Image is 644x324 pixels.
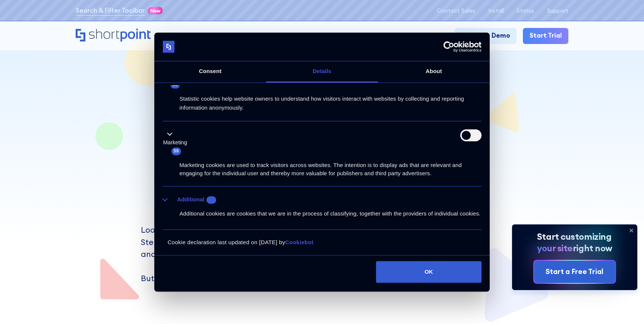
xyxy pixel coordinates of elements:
img: logo [163,41,175,53]
div: Why ShortPoint [208,31,256,41]
a: Install [488,7,504,14]
div: Resources [318,31,351,41]
a: Why ShortPoint [200,28,264,44]
button: Additional (10) [163,195,221,204]
a: Home [76,29,151,43]
div: Cookie declaration last updated on [DATE] by [157,238,488,254]
a: Usercentrics Cookiebot - opens in a new window [416,41,482,52]
div: Statistic cookies help website owners to understand how visitors interact with websites by collec... [163,89,482,113]
a: Pricing [359,28,396,44]
button: OK [376,261,481,283]
div: Pricing [367,31,388,41]
h1: How to Make a Look Like a Website [129,141,515,198]
a: Resources [310,28,359,44]
a: Details [266,62,378,83]
span: 59 [171,148,181,155]
div: Start a Free Trial [546,266,603,277]
span: Marketing cookies are used to track visitors across websites. The intention is to display ads tha... [180,162,462,177]
button: Marketing (59) [163,130,192,156]
div: Product [167,31,192,41]
a: Start Trial [523,28,568,44]
a: Search & Filter Toolbar [76,6,145,16]
a: About [378,62,490,83]
a: Support [547,7,568,14]
span: 16 [170,81,180,88]
iframe: Chat Widget [607,288,644,324]
span: Additional cookies are cookies that we are in the process of classifying, together with the provi... [180,211,481,217]
a: Cookiebot [285,239,313,246]
a: Schedule Demo [455,28,517,44]
a: Contact Sales [437,7,475,14]
a: Company [264,28,310,44]
label: Marketing [163,138,187,147]
a: Status [517,7,534,14]
span: 10 [206,196,216,204]
a: Consent [154,62,266,83]
a: Start a Free Trial [534,261,615,283]
p: Looking for the best way to revamp your intranet's design? You've come to the right place! Step-b... [141,224,503,284]
div: Company [272,31,302,41]
a: Product [159,28,200,44]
